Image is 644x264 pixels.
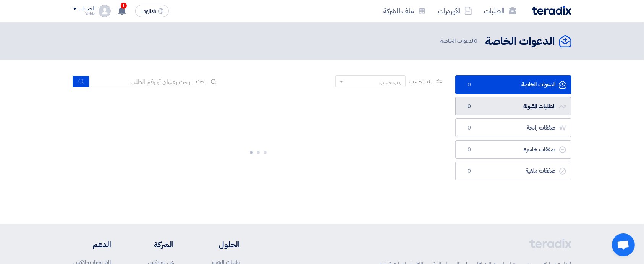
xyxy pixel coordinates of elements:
[465,103,474,110] span: 0
[140,9,156,14] span: English
[196,78,206,86] span: بحث
[532,6,571,15] img: Teradix logo
[465,167,474,175] span: 0
[73,239,112,250] li: الدعم
[474,37,478,45] span: 0
[89,76,196,87] input: ابحث بعنوان أو رقم الطلب
[465,124,474,132] span: 0
[465,81,474,89] span: 0
[121,3,127,9] span: 1
[134,239,174,250] li: الشركة
[485,34,555,49] h2: الدعوات الخاصة
[99,5,111,17] img: profile_test.png
[455,75,571,94] a: الدعوات الخاصة0
[432,2,478,20] a: الأوردرات
[379,78,401,86] div: رتب حسب
[378,2,432,20] a: ملف الشركة
[455,118,571,137] a: صفقات رابحة0
[612,233,635,256] div: Open chat
[440,37,479,45] span: الدعوات الخاصة
[478,2,523,20] a: الطلبات
[79,6,95,12] div: الحساب
[73,12,95,16] div: Yehia
[455,97,571,116] a: الطلبات المقبولة0
[455,162,571,180] a: صفقات ملغية0
[409,78,431,86] span: رتب حسب
[455,140,571,159] a: صفقات خاسرة0
[135,5,169,17] button: English
[465,146,474,154] span: 0
[197,239,240,250] li: الحلول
